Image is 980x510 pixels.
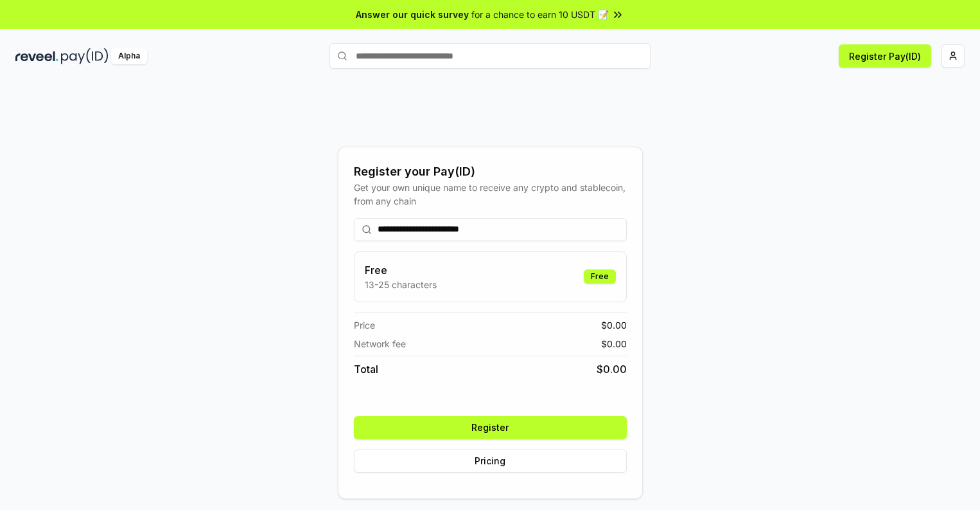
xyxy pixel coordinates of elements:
[61,48,109,64] img: pay_id
[601,337,627,351] span: $ 0.00
[601,318,627,332] span: $ 0.00
[584,269,616,284] div: Free
[356,8,469,21] span: Answer our quick survey
[354,450,627,473] button: Pricing
[354,416,627,439] button: Register
[354,361,378,377] span: Total
[365,262,437,278] h3: Free
[111,48,147,64] div: Alpha
[354,337,406,351] span: Network fee
[354,318,375,332] span: Price
[597,361,627,377] span: $ 0.00
[354,163,627,181] div: Register your Pay(ID)
[365,278,437,291] p: 13-25 characters
[15,48,58,64] img: reveel_dark
[354,181,627,208] div: Get your own unique name to receive any crypto and stablecoin, from any chain
[471,8,609,21] span: for a chance to earn 10 USDT 📝
[839,44,931,68] button: Register Pay(ID)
